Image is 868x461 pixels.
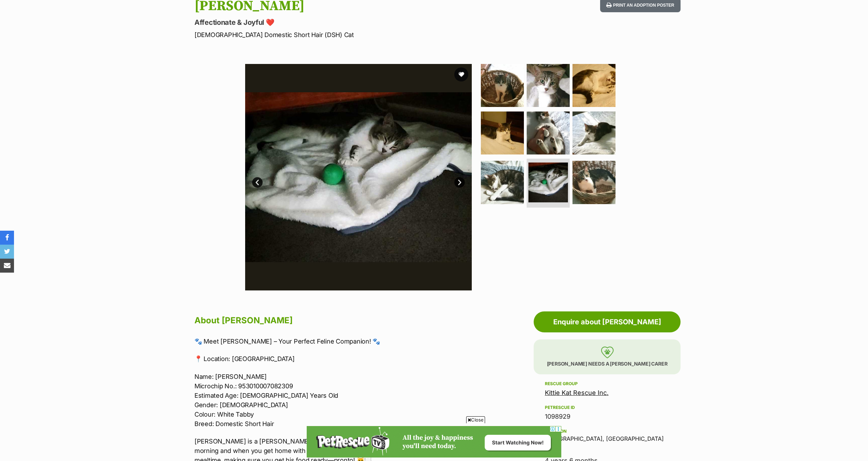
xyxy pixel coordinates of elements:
[534,339,681,374] p: [PERSON_NAME] needs a [PERSON_NAME] carer
[534,311,681,332] a: Enquire about [PERSON_NAME]
[572,111,616,154] img: Photo of Chester
[545,405,669,410] div: PetRescue ID
[194,372,483,428] p: Name: [PERSON_NAME] Microchip No.: 953010007082309 Estimated Age: [DEMOGRAPHIC_DATA] Years Old Ge...
[572,161,616,204] img: Photo of Chester
[194,30,490,39] p: [DEMOGRAPHIC_DATA] Domestic Short Hair (DSH) Cat
[454,67,468,81] button: favourite
[545,428,669,434] div: Location
[194,17,490,27] p: Affectionate & Joyful ❤️
[601,346,614,358] img: foster-care-31f2a1ccfb079a48fc4dc6d2a002ce68c6d2b76c7ccb9e0da61f6cd5abbf869a.svg
[545,389,609,396] a: Kittie Kat Rescue Inc.
[307,426,561,458] iframe: Advertisement
[528,163,568,202] img: Photo of Chester
[454,177,465,188] a: Next
[545,449,669,454] div: Age
[194,313,483,328] h2: About [PERSON_NAME]
[545,381,669,387] div: Rescue group
[572,64,616,107] img: Photo of Chester
[545,427,669,442] div: [GEOGRAPHIC_DATA], [GEOGRAPHIC_DATA]
[194,354,483,363] p: 📍 Location: [GEOGRAPHIC_DATA]
[252,177,263,188] a: Prev
[194,337,483,346] p: 🐾 Meet [PERSON_NAME] – Your Perfect Feline Companion! 🐾
[527,64,570,107] img: Photo of Chester
[527,111,570,154] img: Photo of Chester
[545,412,669,422] div: 1098929
[472,64,698,290] img: Photo of Chester
[481,161,524,204] img: Photo of Chester
[245,64,472,290] img: Photo of Chester
[481,64,524,107] img: Photo of Chester
[466,416,485,423] span: Close
[481,111,524,154] img: Photo of Chester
